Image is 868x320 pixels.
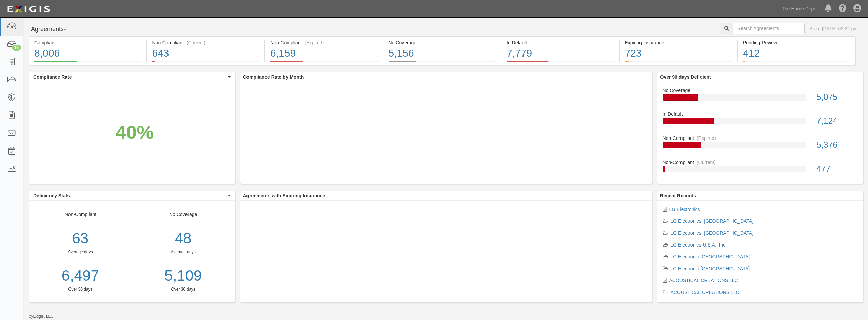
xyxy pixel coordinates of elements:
[657,159,863,166] div: Non-Compliant
[663,111,858,135] a: In Default7,124
[33,314,54,319] a: Exigis, LLC
[270,39,378,46] div: Non-Compliant (Expired)
[738,61,855,66] a: Pending Review412
[660,74,711,80] b: Over 90 days Deficient
[669,207,700,212] a: LG Electronics
[501,61,619,66] a: In Default7,779
[29,191,235,200] button: Deficiency Stats
[243,193,325,198] b: Agreements with Expiring Insurance
[137,265,230,286] a: 5,109
[663,87,858,111] a: No Coverage5,075
[33,73,226,80] span: Compliance Rate
[29,211,132,292] div: Non-Compliant
[671,230,754,236] a: LG Electronics, [GEOGRAPHIC_DATA]
[34,46,141,61] div: 8,006
[778,2,821,16] a: The Home Depot
[5,3,52,15] img: logo-5460c22ac91f19d4615b14bd174203de0afe785f0fc80cf4dbbc73dc1793850b.png
[663,135,858,159] a: Non-Compliant(Expired)5,376
[29,286,132,292] div: Over 30 days
[29,72,235,82] button: Compliance Rate
[116,119,154,146] div: 40%
[657,87,863,94] div: No Coverage
[810,25,858,32] div: As of [DATE] 03:22 pm
[660,193,696,198] b: Recent Records
[137,286,230,292] div: Over 30 days
[671,242,727,248] a: LG Electronics U.S.A., Inc.
[811,115,863,127] div: 7,124
[671,290,739,295] a: ACOUSTICAL CREATIONS LLC
[389,46,496,61] div: 5,156
[137,228,230,249] div: 48
[29,61,146,66] a: Compliant8,006
[507,39,614,46] div: In Default
[625,39,732,46] div: Expiring Insurance
[811,91,863,103] div: 5,075
[29,228,132,249] div: 63
[697,159,716,166] div: (Current)
[507,46,614,61] div: 7,779
[697,135,716,142] div: (Expired)
[671,218,754,224] a: LG Electronics, [GEOGRAPHIC_DATA]
[33,192,226,199] span: Deficiency Stats
[29,265,132,286] a: 6,497
[811,139,863,151] div: 5,376
[29,23,80,36] button: Agreements
[243,74,304,80] b: Compliance Rate by Month
[152,46,260,61] div: 643
[132,211,235,292] div: No Coverage
[743,46,850,61] div: 412
[304,39,324,46] div: (Expired)
[663,159,858,178] a: Non-Compliant(Current)477
[34,39,141,46] div: Compliant
[733,23,805,34] input: Search Agreements
[147,61,265,66] a: Non-Compliant(Current)643
[743,39,850,46] div: Pending Review
[29,249,132,255] div: Average days
[671,254,750,259] a: LG Electronic [GEOGRAPHIC_DATA]
[657,111,863,118] div: In Default
[389,39,496,46] div: No Coverage
[383,61,501,66] a: No Coverage5,156
[265,61,383,66] a: Non-Compliant(Expired)6,159
[671,266,750,271] a: LG Electronic [GEOGRAPHIC_DATA]
[669,278,738,283] a: ACOUSTICAL CREATIONS LLC
[29,314,54,319] small: by
[186,39,205,46] div: (Current)
[620,61,737,66] a: Expiring Insurance723
[12,45,21,51] div: 16
[657,135,863,142] div: Non-Compliant
[811,163,863,175] div: 477
[839,5,847,13] i: Help Center - Complianz
[137,249,230,255] div: Average days
[625,46,732,61] div: 723
[152,39,260,46] div: Non-Compliant (Current)
[270,46,378,61] div: 6,159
